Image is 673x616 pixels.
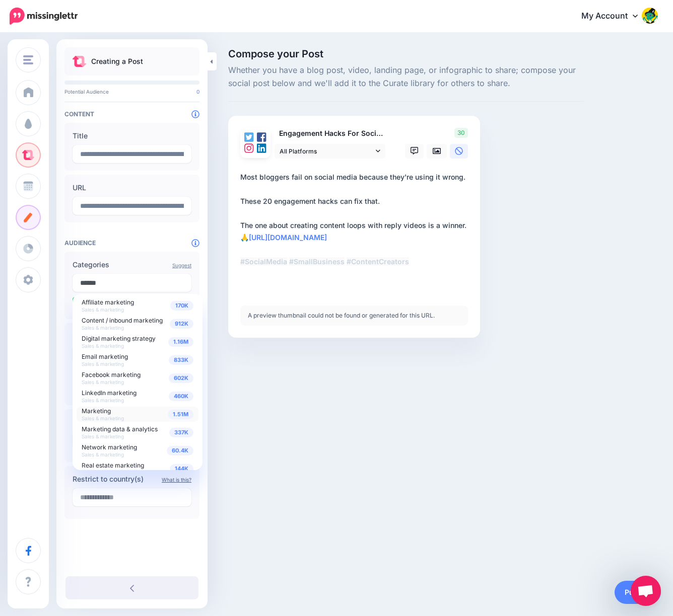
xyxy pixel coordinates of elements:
p: Potential Audience [64,89,199,95]
span: Marketing [82,407,111,415]
span: Sales & marketing [82,306,124,313]
span: Sales & marketing [82,451,124,457]
label: Title [73,130,191,142]
label: Restrict to country(s) [73,473,191,485]
img: Missinglettr [10,8,78,25]
p: Engagement Hacks For Social Media: How Bloggers Can Stand Out In Crowded Feeds [275,128,386,139]
span: Content / inbound marketing [82,317,163,324]
span: Sales & marketing [82,379,124,385]
a: 833K Email marketing Sales & marketing [77,352,198,367]
span: 460K [169,392,193,401]
img: curate.png [73,56,86,67]
div: A preview thumbnail could not be found or generated for this URL. [240,305,468,326]
span: Sales & marketing [82,361,124,367]
span: Digital marketing strategy [82,335,156,342]
span: 60.4K [167,446,193,455]
label: Categories [73,259,191,271]
p: Creating a Post [91,55,143,67]
span: 30 [454,128,468,138]
a: What is this? [162,477,191,483]
h4: Audience [64,239,199,247]
span: 1.16M [168,337,193,347]
a: 170K Affiliate marketing Sales & marketing [77,298,198,313]
a: 602K Facebook marketing Sales & marketing [77,370,198,386]
span: Sales & marketing [82,325,124,331]
a: All Platforms [275,144,385,159]
a: 1.16M Digital marketing strategy Sales & marketing [77,334,198,349]
span: 0 [196,89,199,95]
div: Most bloggers fail on social media because they're using it wrong. These 20 engagement hacks can ... [240,171,472,268]
span: Sales & marketing [82,433,124,439]
span: Whether you have a blog post, video, landing page, or infographic to share; compose your social p... [228,64,584,90]
span: 337K [169,428,193,437]
span: Sales & marketing [82,397,124,403]
span: Marketing data & analytics [82,425,158,433]
span: 144K [170,464,193,474]
span: Sales & marketing [82,343,124,349]
span: 912K [170,319,193,329]
a: Suggest [172,262,191,268]
a: 60.4K Network marketing Sales & marketing [77,443,198,458]
label: URL [73,182,191,194]
a: Open chat [631,576,661,606]
span: Affiliate marketing [82,298,134,306]
span: 170K [170,301,193,311]
span: LinkedIn marketing [82,389,137,397]
span: Compose your Post [228,49,584,59]
a: 337K Marketing data & analytics Sales & marketing [77,425,198,440]
span: Real estate marketing [82,461,144,469]
a: My Account [571,4,658,29]
span: Email marketing [82,353,128,360]
h4: Content [64,110,199,118]
a: 144K Real estate marketing Real estate [77,461,198,476]
span: Network marketing [82,443,137,451]
span: All Platforms [280,146,373,157]
a: Publish [615,581,661,604]
span: 602K [169,373,193,383]
a: 460K LinkedIn marketing Sales & marketing [77,389,198,404]
span: Real estate [82,470,108,476]
span: Sales & marketing [82,415,124,421]
a: 912K Content / inbound marketing Sales & marketing [77,316,198,331]
span: Facebook marketing [82,371,141,378]
a: 1.51M Marketing Sales & marketing [77,407,198,422]
img: menu.png [23,55,33,64]
span: 833K [169,355,193,365]
span: 1.51M [168,410,193,419]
